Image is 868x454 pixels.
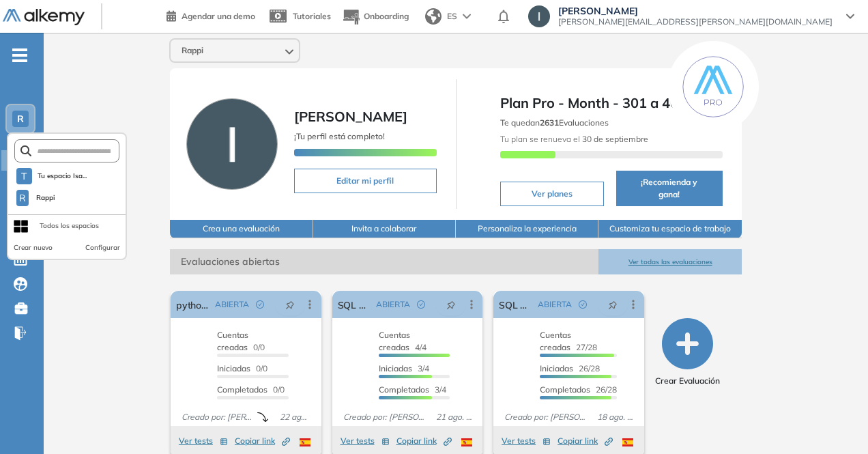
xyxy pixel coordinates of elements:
span: Tu plan se renueva el [500,134,648,144]
div: Todos los espacios [40,221,99,231]
span: ¡Tu perfil está completo! [294,131,385,141]
img: Foto de perfil [186,98,278,190]
span: Plan Pro - Month - 301 a 400 [500,93,723,113]
button: Ver tests [502,433,551,449]
button: Ver todas las evaluaciones [598,249,741,274]
b: 2631 [540,117,559,128]
span: 18 ago. 2025 [592,411,639,423]
span: 26/28 [540,363,600,373]
img: Logo [3,9,85,26]
span: Cuentas creadas [379,330,410,352]
span: Agendar una demo [182,11,255,21]
button: pushpin [598,294,628,315]
img: arrow [463,14,471,19]
button: Editar mi perfil [294,169,436,193]
button: Invita a colaborar [313,220,456,238]
span: 3/4 [379,384,446,395]
i: - [12,54,27,57]
span: 21 ago. 2025 [431,411,478,423]
span: check-circle [417,300,425,309]
button: Ver planes [500,182,604,206]
button: Crear Evaluación [655,318,720,387]
button: pushpin [436,294,466,315]
button: Personaliza la experiencia [456,220,598,238]
a: SQL Turbo [338,291,371,318]
b: 30 de septiembre [580,134,648,144]
span: 22 ago. 2025 [274,411,316,423]
span: ABIERTA [538,298,572,311]
button: Ver tests [341,433,390,449]
span: pushpin [285,299,295,310]
span: pushpin [608,299,618,310]
span: check-circle [256,300,264,309]
button: Crea una evaluación [170,220,313,238]
span: Copiar link [235,435,290,447]
span: pushpin [446,299,456,310]
img: world [425,8,442,25]
span: Crear Evaluación [655,375,720,387]
span: Tutoriales [293,11,331,21]
span: Tu espacio Isa... [38,171,87,182]
span: [PERSON_NAME][EMAIL_ADDRESS][PERSON_NAME][DOMAIN_NAME] [558,16,833,27]
span: ABIERTA [376,298,410,311]
span: Completados [217,384,267,395]
button: Onboarding [342,2,409,31]
span: [PERSON_NAME] [558,5,833,16]
button: ¡Recomienda y gana! [616,171,723,206]
span: Creado por: [PERSON_NAME] [176,411,257,423]
span: Rappi [34,193,57,203]
span: Iniciadas [217,363,250,373]
span: 3/4 [379,363,429,373]
span: [PERSON_NAME] [294,108,407,125]
span: Te quedan Evaluaciones [500,117,609,128]
span: 0/0 [217,330,265,352]
img: ESP [461,438,472,446]
span: Cuentas creadas [217,330,248,352]
span: Cuentas creadas [540,330,571,352]
span: Iniciadas [379,363,412,373]
button: Crear nuevo [14,242,53,253]
button: Copiar link [235,433,290,449]
span: Completados [540,384,590,395]
a: SQL Growth E&A [499,291,532,318]
span: Creado por: [PERSON_NAME] [499,411,592,423]
button: Configurar [85,242,120,253]
span: Iniciadas [540,363,573,373]
button: pushpin [275,294,305,315]
button: Ver tests [179,433,228,449]
span: ES [447,10,457,23]
button: Copiar link [558,433,613,449]
span: Creado por: [PERSON_NAME] [338,411,431,423]
span: 26/28 [540,384,617,395]
span: ABIERTA [215,298,249,311]
button: Copiar link [396,433,452,449]
span: 4/4 [379,330,426,352]
span: Completados [379,384,429,395]
span: Evaluaciones abiertas [170,249,598,274]
span: T [21,171,27,182]
a: Agendar una demo [167,7,255,23]
span: 0/0 [217,384,285,395]
span: R [17,113,24,124]
a: python support [176,291,209,318]
img: ESP [622,438,633,446]
span: R [19,193,26,203]
span: 0/0 [217,363,267,373]
span: Copiar link [558,435,613,447]
span: Onboarding [364,11,409,21]
button: Customiza tu espacio de trabajo [598,220,741,238]
span: Copiar link [396,435,452,447]
img: ESP [300,438,310,446]
span: check-circle [579,300,587,309]
span: Rappi [182,45,203,56]
span: 27/28 [540,330,597,352]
